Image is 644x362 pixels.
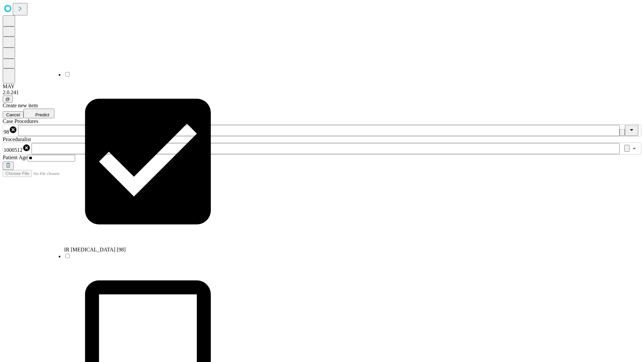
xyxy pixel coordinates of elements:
span: 1000512 [4,147,22,153]
button: @ [3,96,13,103]
span: Scheduled Procedure [3,118,38,124]
span: @ [5,97,10,102]
button: Cancel [3,111,23,118]
span: Predict [35,112,49,117]
button: Predict [23,109,54,118]
span: 98 [4,129,9,135]
div: 2.0.241 [3,89,641,96]
span: IR [MEDICAL_DATA] [98] [64,247,126,252]
span: Create new item [3,103,38,108]
span: Patient Age [3,155,28,160]
span: Cancel [6,112,20,117]
button: Open [630,144,639,153]
div: MAY [3,83,641,89]
div: 1000512 [4,144,31,153]
div: 98 [4,126,17,135]
button: Clear [620,129,625,136]
button: Close [625,125,638,136]
button: Clear [624,145,630,152]
span: Proceduralist [3,136,31,142]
